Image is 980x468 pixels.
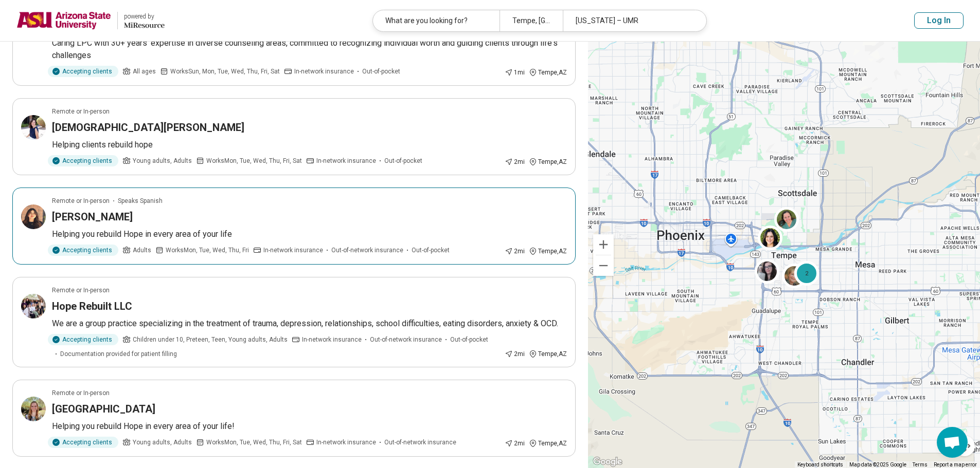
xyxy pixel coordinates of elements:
[529,349,567,359] div: Tempe , AZ
[206,156,302,165] span: Works Mon, Tue, Wed, Thu, Fri, Sat
[302,335,362,344] span: In-network insurance
[505,439,525,448] div: 2 mi
[52,139,567,151] p: Helping clients rebuild hope
[48,334,118,345] div: Accepting clients
[206,438,302,447] span: Works Mon, Tue, Wed, Thu, Fri, Sat
[412,246,450,255] span: Out-of-pocket
[124,12,165,21] div: powered by
[133,438,192,447] span: Young adults, Adults
[505,68,525,77] div: 1 mi
[500,10,563,31] div: Tempe, [GEOGRAPHIC_DATA]
[118,196,163,205] span: Speaks Spanish
[362,67,400,76] span: Out-of-pocket
[16,8,111,33] img: Arizona State University
[52,317,567,330] p: We are a group practice specializing in the treatment of trauma, depression, relationships, schoo...
[52,402,155,416] h3: [GEOGRAPHIC_DATA]
[52,120,244,135] h3: [DEMOGRAPHIC_DATA][PERSON_NAME]
[373,10,500,31] div: What are you looking for?
[52,196,110,205] p: Remote or In-person
[794,261,819,286] div: 2
[166,246,249,255] span: Works Mon, Tue, Wed, Thu, Fri
[16,8,165,33] a: Arizona State Universitypowered by
[48,155,118,166] div: Accepting clients
[529,68,567,77] div: Tempe , AZ
[384,438,456,447] span: Out-of-network insurance
[52,228,567,240] p: Helping you rebuild Hope in every area of your life
[529,247,567,256] div: Tempe , AZ
[450,335,488,344] span: Out-of-pocket
[133,335,288,344] span: Children under 10, Preteen, Teen, Young adults, Adults
[52,299,132,313] h3: Hope Rebuilt LLC
[849,462,906,467] span: Map data ©2025 Google
[52,286,110,295] p: Remote or In-person
[48,66,118,77] div: Accepting clients
[593,255,614,276] button: Zoom out
[934,462,977,467] a: Report a map error
[505,157,525,166] div: 2 mi
[316,438,376,447] span: In-network insurance
[48,437,118,448] div: Accepting clients
[529,157,567,166] div: Tempe , AZ
[505,349,525,359] div: 2 mi
[937,427,968,458] div: Open chat
[914,12,964,29] button: Log In
[505,247,525,256] div: 2 mi
[316,156,376,165] span: In-network insurance
[52,37,567,62] p: Caring LPC with 30+ years’ expertise in diverse counseling areas, committed to recognizing indivi...
[263,246,323,255] span: In-network insurance
[133,246,151,255] span: Adults
[52,420,567,433] p: Helping you rebuild Hope in every area of your life!
[170,67,280,76] span: Works Sun, Mon, Tue, Wed, Thu, Fri, Sat
[384,156,422,165] span: Out-of-pocket
[593,234,614,255] button: Zoom in
[48,245,118,256] div: Accepting clients
[60,349,177,359] span: Documentation provided for patient filling
[294,67,354,76] span: In-network insurance
[370,335,442,344] span: Out-of-network insurance
[529,439,567,448] div: Tempe , AZ
[913,462,928,467] a: Terms (opens in new tab)
[133,67,156,76] span: All ages
[52,107,110,116] p: Remote or In-person
[52,388,110,398] p: Remote or In-person
[52,210,133,224] h3: [PERSON_NAME]
[133,156,192,165] span: Young adults, Adults
[331,246,403,255] span: Out-of-network insurance
[563,10,689,31] div: [US_STATE] – UMR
